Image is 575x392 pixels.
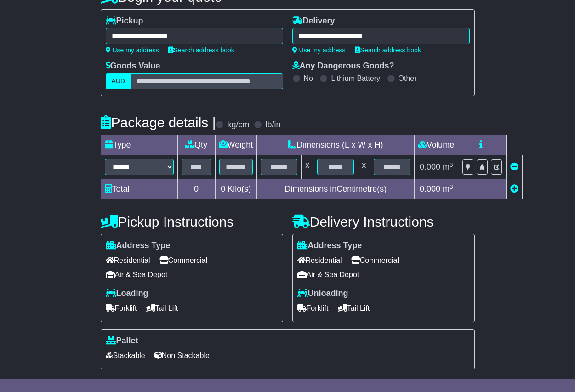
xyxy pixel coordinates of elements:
[106,61,160,71] label: Goods Value
[257,135,415,155] td: Dimensions (L x W x H)
[177,179,215,199] td: 0
[292,46,346,54] a: Use my address
[159,253,207,267] span: Commercial
[331,74,380,83] label: Lithium Battery
[450,183,453,190] sup: 3
[297,253,342,267] span: Residential
[351,253,399,267] span: Commercial
[292,61,394,71] label: Any Dangerous Goods?
[297,241,362,251] label: Address Type
[106,289,148,299] label: Loading
[420,184,440,193] span: 0.000
[450,161,453,168] sup: 3
[297,267,359,282] span: Air & Sea Depot
[101,135,177,155] td: Type
[101,115,216,130] h4: Package details |
[399,74,417,83] label: Other
[443,184,453,193] span: m
[292,16,335,26] label: Delivery
[302,155,313,179] td: x
[297,289,348,299] label: Unloading
[443,162,453,171] span: m
[292,214,475,229] h4: Delivery Instructions
[215,135,257,155] td: Weight
[358,155,370,179] td: x
[106,301,137,315] span: Forklift
[168,46,234,54] a: Search address book
[227,120,249,130] label: kg/cm
[177,135,215,155] td: Qty
[338,301,370,315] span: Tail Lift
[215,179,257,199] td: Kilo(s)
[257,179,415,199] td: Dimensions in Centimetre(s)
[106,46,159,54] a: Use my address
[420,162,440,171] span: 0.000
[101,179,177,199] td: Total
[415,135,458,155] td: Volume
[265,120,280,130] label: lb/in
[355,46,421,54] a: Search address book
[106,253,150,267] span: Residential
[106,267,168,282] span: Air & Sea Depot
[221,184,225,193] span: 0
[510,184,518,193] a: Add new item
[297,301,329,315] span: Forklift
[106,16,143,26] label: Pickup
[304,74,313,83] label: No
[106,348,145,363] span: Stackable
[101,214,283,229] h4: Pickup Instructions
[510,162,518,171] a: Remove this item
[154,348,210,363] span: Non Stackable
[106,73,131,89] label: AUD
[106,241,171,251] label: Address Type
[146,301,178,315] span: Tail Lift
[106,336,138,346] label: Pallet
